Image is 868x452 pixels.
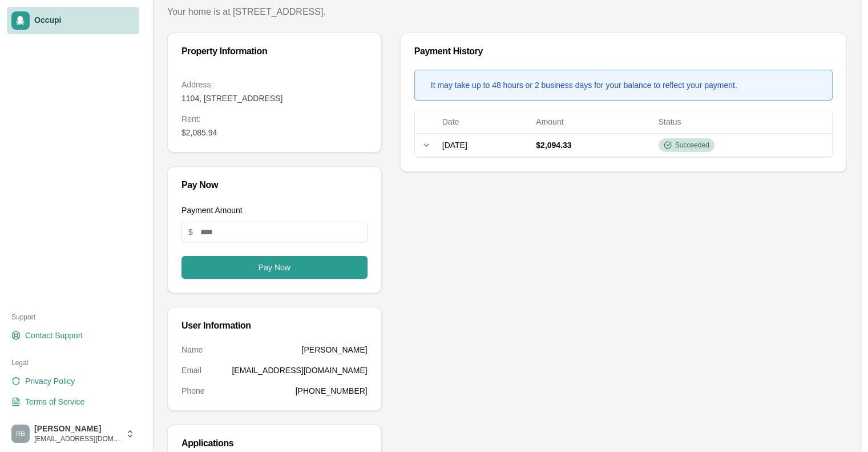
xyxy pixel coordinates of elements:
span: [PERSON_NAME] [34,424,121,434]
th: Status [654,110,832,133]
th: Date [438,110,532,133]
a: Contact Support [7,326,139,345]
dt: Name [181,344,203,355]
div: Payment History [414,47,833,56]
dt: Email [181,365,201,376]
a: Terms of Service [7,393,139,411]
div: Applications [181,439,368,448]
button: Rehan Bhatti[PERSON_NAME][EMAIL_ADDRESS][DOMAIN_NAME] [7,420,139,447]
dd: 1104, [STREET_ADDRESS] [181,93,368,104]
th: Amount [531,110,653,133]
div: User Information [181,321,368,330]
dd: [PERSON_NAME] [302,344,368,355]
span: [DATE] [442,141,467,150]
div: Legal [7,354,139,372]
a: Privacy Policy [7,372,139,390]
dt: Address: [181,79,368,90]
dd: $2,085.94 [181,127,368,138]
dd: [EMAIL_ADDRESS][DOMAIN_NAME] [232,365,367,376]
span: [EMAIL_ADDRESS][DOMAIN_NAME] [34,434,121,443]
div: Support [7,308,139,326]
dt: Phone [181,385,204,397]
span: $ [188,226,193,238]
button: Pay Now [181,256,368,279]
dt: Rent : [181,113,368,125]
div: It may take up to 48 hours or 2 business days for your balance to reflect your payment. [431,79,737,91]
img: Rehan Bhatti [11,425,30,443]
label: Payment Amount [181,206,243,215]
span: Succeeded [675,141,709,150]
dd: [PHONE_NUMBER] [296,385,368,397]
span: Contact Support [25,330,83,341]
a: Occupi [7,7,139,34]
span: Privacy Policy [25,375,75,387]
div: Property Information [181,47,368,56]
span: $2,094.33 [536,141,571,150]
div: Pay Now [181,181,368,190]
span: Occupi [34,15,135,26]
span: Terms of Service [25,396,84,407]
p: Your home is at [STREET_ADDRESS]. [167,5,847,19]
